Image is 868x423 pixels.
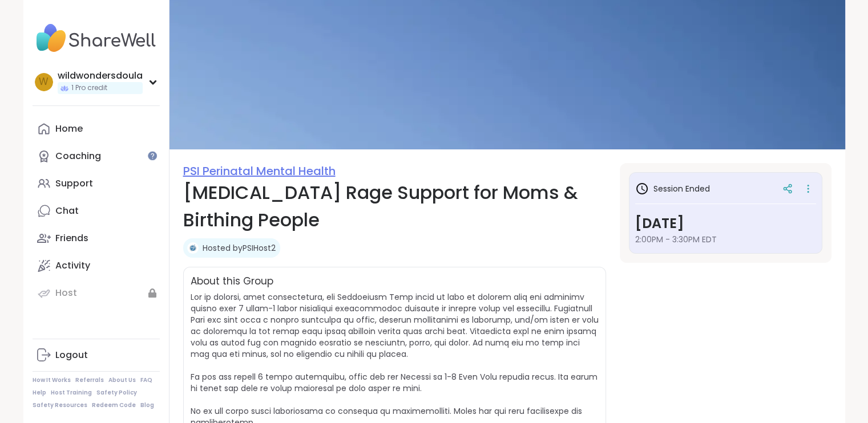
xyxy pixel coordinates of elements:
[635,234,816,245] span: 2:00PM - 3:30PM EDT
[33,401,87,409] a: Safety Resources
[33,341,160,369] a: Logout
[635,182,710,196] h3: Session Ended
[140,401,154,409] a: Blog
[55,232,88,245] div: Friends
[33,225,160,252] a: Friends
[33,376,71,384] a: How It Works
[51,389,92,397] a: Host Training
[55,177,93,190] div: Support
[148,151,157,160] iframe: Spotlight
[183,179,606,234] h1: [MEDICAL_DATA] Rage Support for Moms & Birthing People
[33,197,160,225] a: Chat
[75,376,104,384] a: Referrals
[33,18,160,58] img: ShareWell Nav Logo
[33,170,160,197] a: Support
[203,242,276,254] a: Hosted byPSIHost2
[33,143,160,170] a: Coaching
[33,389,46,397] a: Help
[33,115,160,143] a: Home
[55,150,101,162] div: Coaching
[96,389,137,397] a: Safety Policy
[55,123,83,135] div: Home
[71,83,107,93] span: 1 Pro credit
[33,279,160,307] a: Host
[183,163,336,179] a: PSI Perinatal Mental Health
[58,70,143,82] div: wildwondersdoula
[108,376,136,384] a: About Us
[635,213,816,234] h3: [DATE]
[92,401,136,409] a: Redeem Code
[187,242,199,254] img: PSIHost2
[55,259,90,272] div: Activity
[55,205,79,217] div: Chat
[191,274,273,289] h2: About this Group
[55,287,77,299] div: Host
[39,75,49,90] span: w
[55,349,88,361] div: Logout
[33,252,160,279] a: Activity
[140,376,152,384] a: FAQ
